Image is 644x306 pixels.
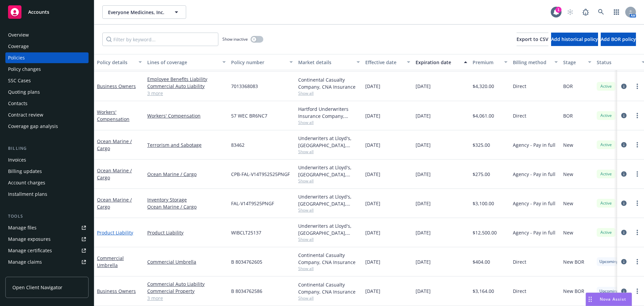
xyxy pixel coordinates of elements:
[416,171,431,178] span: [DATE]
[365,258,380,265] span: [DATE]
[416,258,431,265] span: [DATE]
[413,54,470,70] button: Expiration date
[5,75,89,86] a: SSC Cases
[363,54,413,70] button: Effective date
[513,200,555,207] span: Agency - Pay in full
[5,189,89,200] a: Installment plans
[365,141,380,148] span: [DATE]
[108,9,166,16] span: Everyone Medicines, Inc.
[5,213,89,220] div: Tools
[147,295,226,302] a: 3 more
[147,76,226,83] a: Employee Benefits Liability
[563,200,573,207] span: New
[610,5,623,19] a: Switch app
[5,234,89,245] a: Manage exposures
[8,87,40,97] div: Quoting plans
[8,177,45,188] div: Account charges
[12,284,62,291] span: Open Client Navigator
[298,90,360,96] span: Show all
[147,196,226,203] a: Inventory Storage
[416,59,460,66] div: Expiration date
[8,64,41,75] div: Policy changes
[551,36,598,42] span: Add historical policy
[5,41,89,52] a: Coverage
[513,288,526,295] span: Direct
[365,288,380,295] span: [DATE]
[298,135,360,149] div: Underwriters at Lloyd's, [GEOGRAPHIC_DATA], [PERSON_NAME] of [GEOGRAPHIC_DATA], [PERSON_NAME] Cargo
[147,258,226,265] a: Commercial Umbrella
[365,229,380,236] span: [DATE]
[222,36,248,42] span: Show inactive
[633,228,641,236] a: more
[147,171,226,178] a: Ocean Marine / Cargo
[599,200,613,206] span: Active
[298,76,360,90] div: Continental Casualty Company, CNA Insurance
[601,33,636,46] button: Add BOR policy
[147,90,226,97] a: 3 more
[599,259,619,265] span: Upcoming
[513,83,526,90] span: Direct
[147,141,226,148] a: Terrorism and Sabotage
[473,59,500,66] div: Premium
[5,3,89,21] a: Accounts
[620,170,628,178] a: circleInformation
[633,112,641,120] a: more
[473,141,490,148] span: $325.00
[586,293,594,306] div: Drag to move
[231,258,262,265] span: B 8034762605
[97,83,136,89] a: Business Owners
[147,203,226,210] a: Ocean Marine / Cargo
[601,36,636,42] span: Add BOR policy
[147,229,226,236] a: Product Liability
[94,54,145,70] button: Policy details
[8,98,28,109] div: Contacts
[97,167,132,181] a: Ocean Marine / Cargo
[416,112,431,119] span: [DATE]
[97,138,132,151] a: Ocean Marine / Cargo
[5,98,89,109] a: Contacts
[5,166,89,177] a: Billing updates
[5,268,89,279] a: Manage BORs
[513,171,555,178] span: Agency - Pay in full
[365,171,380,178] span: [DATE]
[5,155,89,165] a: Invoices
[416,229,431,236] span: [DATE]
[513,59,550,66] div: Billing method
[599,288,619,294] span: Upcoming
[599,142,613,148] span: Active
[97,255,124,268] a: Commercial Umbrella
[231,83,258,90] span: 7013368083
[473,200,494,207] span: $3,100.00
[298,120,360,125] span: Show all
[147,280,226,288] a: Commercial Auto Liability
[102,5,186,19] button: Everyone Medicines, Inc.
[8,268,40,279] div: Manage BORs
[97,229,133,236] a: Product Liability
[416,200,431,207] span: [DATE]
[147,112,226,119] a: Workers' Compensation
[599,171,613,177] span: Active
[473,171,490,178] span: $275.00
[597,59,638,66] div: Status
[620,141,628,149] a: circleInformation
[228,54,296,70] button: Policy number
[298,193,360,207] div: Underwriters at Lloyd's, [GEOGRAPHIC_DATA], [PERSON_NAME] of [GEOGRAPHIC_DATA], [PERSON_NAME] Cargo
[416,288,431,295] span: [DATE]
[416,141,431,148] span: [DATE]
[97,196,132,210] a: Ocean Marine / Cargo
[633,258,641,266] a: more
[563,171,573,178] span: New
[231,112,267,119] span: 57 WEC BR6NC7
[620,199,628,207] a: circleInformation
[231,200,274,207] span: FAL-V14T9S25PNGF
[473,258,490,265] span: $404.00
[5,121,89,132] a: Coverage gap analysis
[5,52,89,63] a: Policies
[8,245,52,256] div: Manage certificates
[620,82,628,90] a: circleInformation
[298,164,360,178] div: Underwriters at Lloyd's, [GEOGRAPHIC_DATA], [PERSON_NAME] of [GEOGRAPHIC_DATA], [PERSON_NAME] Cargo
[365,83,380,90] span: [DATE]
[298,236,360,242] span: Show all
[633,141,641,149] a: more
[633,199,641,207] a: more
